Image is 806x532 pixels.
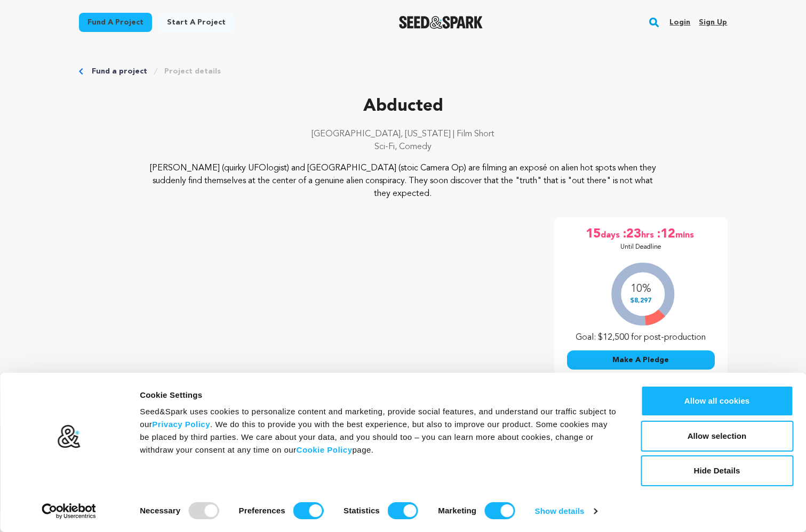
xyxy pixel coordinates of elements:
a: Fund a project [79,13,152,32]
span: mins [675,226,696,243]
a: Cookie Policy [297,445,353,454]
span: hrs [641,226,656,243]
button: Allow selection [641,421,793,452]
span: :23 [622,226,641,243]
a: Usercentrics Cookiebot - opens in a new window [22,503,116,519]
a: Sign up [699,14,727,31]
a: Fund a project [92,66,147,77]
p: Until Deadline [620,243,661,251]
a: Privacy Policy [152,420,210,429]
strong: Marketing [438,506,476,515]
button: Allow all cookies [641,386,793,416]
strong: Statistics [344,506,380,515]
button: Hide Details [641,455,793,486]
img: logo [57,424,81,449]
p: [PERSON_NAME] (quirky UFOlogist) and [GEOGRAPHIC_DATA] (stoic Camera Op) are filming an exposé on... [143,162,663,200]
button: Make A Pledge [567,350,715,370]
strong: Preferences [239,506,285,515]
a: Login [669,14,690,31]
span: :12 [656,226,675,243]
strong: Necessary [140,506,180,515]
a: Project details [164,66,221,77]
div: Cookie Settings [140,389,617,402]
p: [GEOGRAPHIC_DATA], [US_STATE] | Film Short [79,128,728,141]
span: days [601,226,622,243]
span: 15 [586,226,601,243]
a: Seed&Spark Homepage [399,16,483,29]
img: Seed&Spark Logo Dark Mode [399,16,483,29]
div: Seed&Spark uses cookies to personalize content and marketing, provide social features, and unders... [140,405,617,456]
p: Sci-Fi, Comedy [79,141,728,153]
p: Abducted [79,94,728,119]
a: Start a project [158,13,234,32]
a: Show details [535,503,597,519]
div: Breadcrumb [79,66,728,77]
